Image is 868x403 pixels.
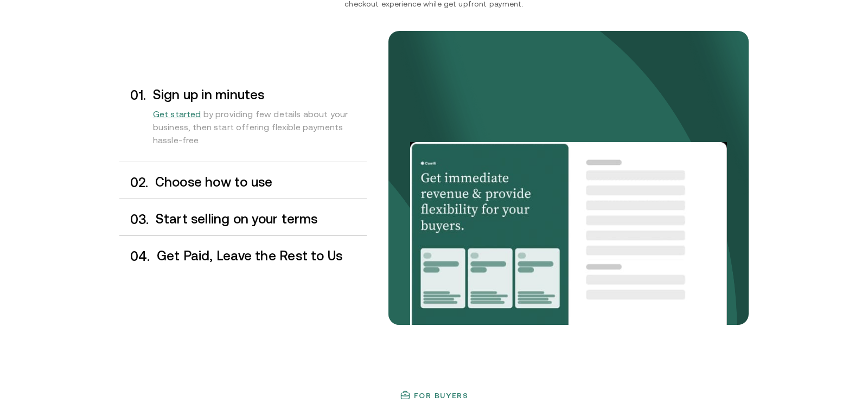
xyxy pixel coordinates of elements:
h3: Start selling on your terms [156,212,367,226]
div: 0 2 . [119,175,149,190]
div: 0 1 . [119,88,146,157]
h3: For buyers [414,391,469,400]
img: finance [400,390,411,401]
h3: Get Paid, Leave the Rest to Us [157,249,367,263]
div: by providing few details about your business, then start offering flexible payments hassle-free. [153,102,367,157]
img: bg [388,31,749,325]
div: 0 3 . [119,212,149,227]
img: Your payments collected on time. [410,142,727,325]
span: Get started [153,109,201,119]
h3: Choose how to use [155,175,367,189]
div: 0 4 . [119,249,150,264]
h3: Sign up in minutes [153,88,367,102]
a: Get started [153,109,203,119]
